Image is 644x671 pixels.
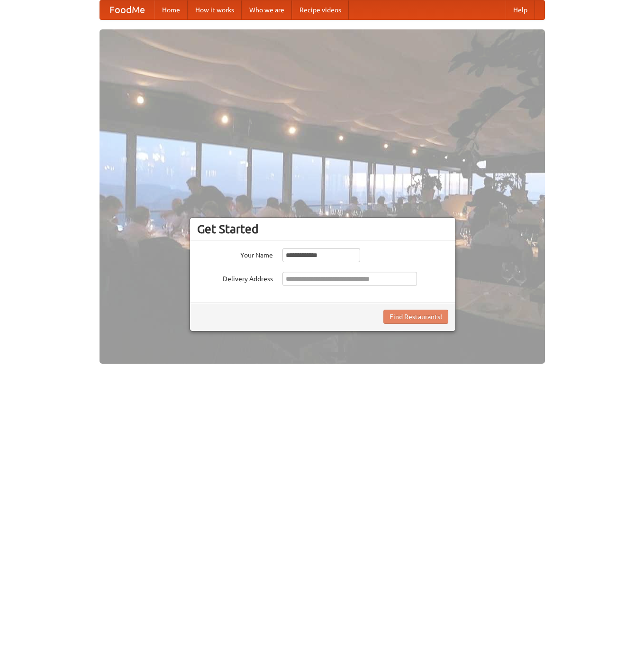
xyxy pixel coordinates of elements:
[242,0,292,19] a: Who we are
[197,248,273,260] label: Your Name
[154,0,188,19] a: Home
[197,272,273,284] label: Delivery Address
[383,310,448,324] button: Find Restaurants!
[197,222,448,236] h3: Get Started
[506,0,535,19] a: Help
[188,0,242,19] a: How it works
[292,0,349,19] a: Recipe videos
[100,0,154,19] a: FoodMe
